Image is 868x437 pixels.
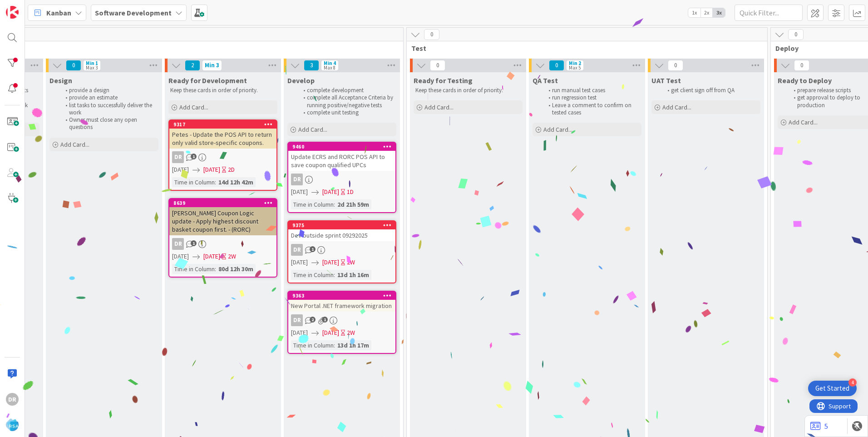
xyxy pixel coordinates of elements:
[789,118,818,126] span: Add Card...
[291,174,303,185] div: DR
[291,270,334,280] div: Time in Column
[291,314,303,326] div: DR
[172,264,215,274] div: Time in Column
[543,125,572,134] span: Add Card...
[173,121,276,128] div: 9317
[19,1,41,12] span: Support
[215,177,216,187] span: :
[291,244,303,256] div: DR
[169,207,276,235] div: [PERSON_NAME] Coupon Logic update - Apply highest discount basket coupon first. - (RORC)
[86,65,98,70] div: Max 3
[169,120,276,149] div: 9317Petes - Update the POS API to return only valid store-specific coupons.
[310,246,316,252] span: 1
[216,177,256,187] div: 14d 12h 42m
[291,187,308,197] span: [DATE]
[322,317,328,323] span: 1
[424,29,439,40] span: 0
[228,252,236,261] div: 2W
[335,340,371,350] div: 13d 1h 17m
[288,151,395,171] div: Update ECRS and RORC POS API to save coupon qualified UPCs
[322,258,339,267] span: [DATE]
[668,60,683,71] span: 0
[46,7,71,18] span: Kanban
[334,340,335,350] span: :
[203,165,220,174] span: [DATE]
[543,102,640,117] li: Leave a comment to confirm on tested cases
[291,199,334,209] div: Time in Column
[60,140,89,149] span: Add Card...
[334,270,335,280] span: :
[848,378,857,387] div: 4
[347,187,354,197] div: 1D
[810,421,828,432] a: 5
[66,60,81,71] span: 0
[662,87,759,94] li: get client sign off from QA
[288,292,395,300] div: 9363
[172,151,184,163] div: DR
[292,222,395,228] div: 9375
[49,76,72,85] span: Design
[185,60,200,71] span: 2
[347,258,355,267] div: 2W
[288,221,395,229] div: 9375
[169,199,276,235] div: 8639[PERSON_NAME] Coupon Logic update - Apply highest discount basket coupon first. - (RORC)
[191,154,197,159] span: 1
[288,221,395,241] div: 9375Dev outside sprint 09292025
[688,8,700,17] span: 1x
[172,252,189,261] span: [DATE]
[216,264,256,274] div: 80d 12h 30m
[322,187,339,197] span: [DATE]
[288,174,395,185] div: DR
[191,240,197,246] span: 1
[6,418,19,431] img: avatar
[324,61,336,65] div: Min 4
[292,293,395,299] div: 9363
[6,6,19,19] img: Visit kanbanzone.com
[808,381,857,396] div: Open Get Started checklist, remaining modules: 4
[334,199,335,209] span: :
[288,244,395,256] div: DR
[298,94,395,109] li: complete all Acceptance Criteria by running positive/negative tests
[170,87,276,94] p: Keep these cards in order of priority.
[203,252,220,261] span: [DATE]
[291,258,308,267] span: [DATE]
[168,76,247,85] span: Ready for Development
[288,143,395,151] div: 9460
[549,60,564,71] span: 0
[424,103,454,111] span: Add Card...
[651,76,681,85] span: UAT Test
[569,61,581,65] div: Min 2
[298,125,327,134] span: Add Card...
[169,151,276,163] div: DR
[411,44,756,53] span: Test
[700,8,713,17] span: 2x
[310,317,316,323] span: 2
[291,340,334,350] div: Time in Column
[713,8,725,17] span: 3x
[788,29,804,40] span: 0
[662,103,691,111] span: Add Card...
[172,238,184,250] div: DR
[347,328,355,338] div: 2W
[6,393,19,406] div: DR
[172,177,215,187] div: Time in Column
[169,129,276,149] div: Petes - Update the POS API to return only valid store-specific coupons.
[228,165,235,174] div: 2D
[169,238,276,250] div: DR
[179,103,208,111] span: Add Card...
[543,87,640,94] li: run manual test cases
[292,144,395,150] div: 9460
[430,60,445,71] span: 0
[335,270,371,280] div: 13d 1h 16m
[86,61,98,65] div: Min 1
[172,165,189,174] span: [DATE]
[60,94,157,101] li: provide an estimate
[298,109,395,116] li: complete unit testing
[735,5,803,21] input: Quick Filter...
[291,328,308,338] span: [DATE]
[288,292,395,312] div: 9363New Portal .NET framework migration
[415,87,521,94] p: Keep these cards in order of priority.
[288,314,395,326] div: DR
[288,300,395,312] div: New Portal .NET framework migration
[60,116,157,131] li: Owner must close any open questions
